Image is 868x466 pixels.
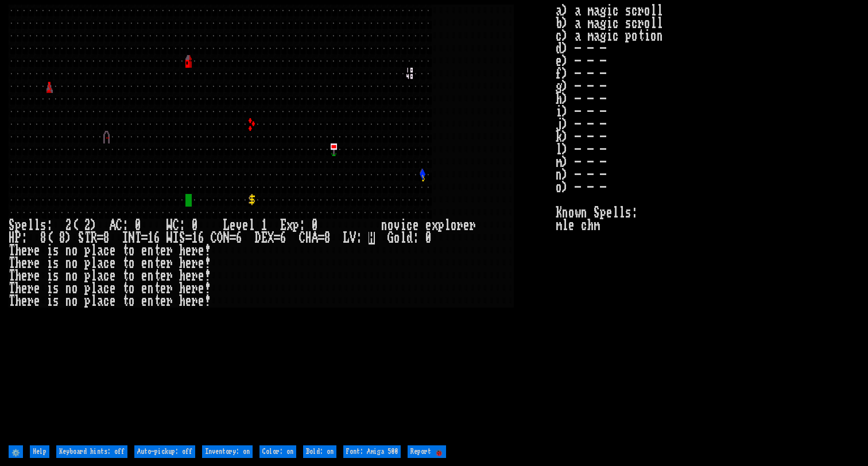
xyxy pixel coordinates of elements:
div: L [343,232,350,244]
div: p [84,257,91,270]
div: S [179,232,185,244]
div: o [72,270,78,282]
div: G [387,232,394,244]
div: 8 [40,232,46,244]
div: e [185,270,192,282]
div: c [406,219,413,232]
div: r [28,282,34,295]
div: : [122,219,129,232]
input: Report 🐞 [408,445,446,458]
div: n [148,257,154,270]
div: 1 [192,232,198,244]
div: ! [204,282,211,295]
div: i [46,282,53,295]
div: s [53,282,59,295]
div: r [28,244,34,257]
div: n [65,257,72,270]
div: C [299,232,305,244]
div: o [72,295,78,308]
div: H [305,232,312,244]
div: I [122,232,129,244]
div: N [129,232,135,244]
div: a [97,295,103,308]
div: : [413,232,419,244]
div: 6 [236,232,242,244]
div: o [129,282,135,295]
div: C [173,219,179,232]
div: i [46,295,53,308]
div: n [381,219,387,232]
div: x [432,219,438,232]
div: h [179,295,185,308]
div: o [451,219,457,232]
div: 8 [59,232,65,244]
div: t [122,270,129,282]
div: e [230,219,236,232]
div: L [223,219,230,232]
div: 6 [198,232,204,244]
div: T [135,232,141,244]
div: r [166,257,173,270]
div: e [141,257,148,270]
div: e [160,257,166,270]
div: h [179,257,185,270]
div: p [15,219,21,232]
div: T [9,244,15,257]
div: s [53,257,59,270]
div: c [103,244,110,257]
div: h [179,244,185,257]
div: P [15,232,21,244]
div: t [122,282,129,295]
div: c [103,270,110,282]
div: e [110,244,116,257]
div: e [21,282,28,295]
div: h [179,270,185,282]
div: e [21,219,28,232]
div: E [261,232,268,244]
div: e [34,244,40,257]
div: 0 [135,219,141,232]
div: r [166,295,173,308]
div: a [97,244,103,257]
div: I [173,232,179,244]
input: Auto-pickup: off [134,445,195,458]
div: n [148,270,154,282]
div: s [53,270,59,282]
div: e [160,244,166,257]
div: : [356,232,362,244]
div: = [274,232,280,244]
div: ! [204,295,211,308]
div: ) [65,232,72,244]
div: : [179,219,185,232]
div: O [217,232,223,244]
div: o [72,257,78,270]
div: S [9,219,15,232]
div: D [255,232,261,244]
div: e [34,257,40,270]
div: o [129,270,135,282]
div: l [400,232,406,244]
div: c [103,282,110,295]
div: e [110,257,116,270]
div: 0 [312,219,318,232]
div: e [425,219,432,232]
div: l [249,219,255,232]
div: T [9,282,15,295]
div: : [21,232,28,244]
input: Help [30,445,49,458]
div: s [53,295,59,308]
div: a [97,282,103,295]
div: o [129,257,135,270]
div: e [110,270,116,282]
div: V [350,232,356,244]
div: T [9,295,15,308]
div: l [91,295,97,308]
div: r [166,282,173,295]
div: E [280,219,286,232]
div: X [268,232,274,244]
input: ⚙️ [9,445,23,458]
div: e [110,295,116,308]
div: r [192,282,198,295]
div: p [84,282,91,295]
div: S [78,232,84,244]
